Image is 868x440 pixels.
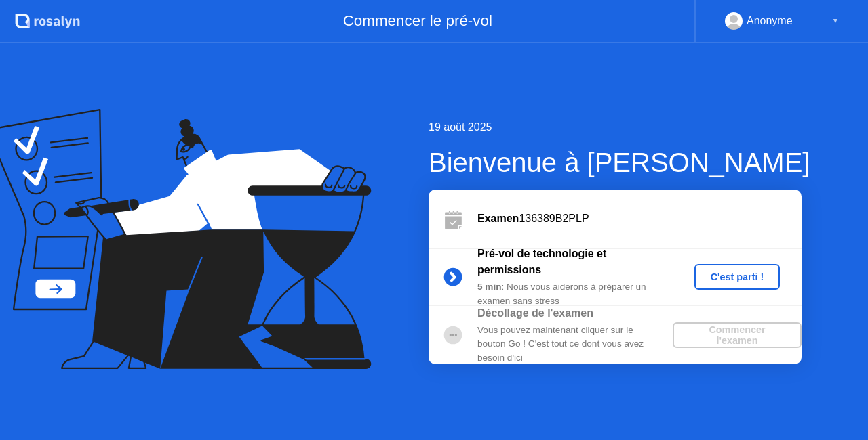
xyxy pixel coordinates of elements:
[477,248,606,276] b: Pré-vol de technologie et permissions
[700,271,775,282] div: C'est parti !
[477,324,673,365] div: Vous pouvez maintenant cliquer sur le bouton Go ! C'est tout ce dont vous avez besoin d'ici
[694,264,781,290] button: C'est parti !
[477,211,802,227] div: 136389B2PLP
[673,322,802,348] button: Commencer l'examen
[477,280,673,308] div: : Nous vous aiderons à préparer un examen sans stress
[477,307,593,319] b: Décollage de l'examen
[477,282,502,292] b: 5 min
[832,12,839,30] div: ▼
[429,142,810,183] div: Bienvenue à [PERSON_NAME]
[678,324,796,346] div: Commencer l'examen
[429,119,810,135] div: 19 août 2025
[477,213,519,224] b: Examen
[747,12,793,30] div: Anonyme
